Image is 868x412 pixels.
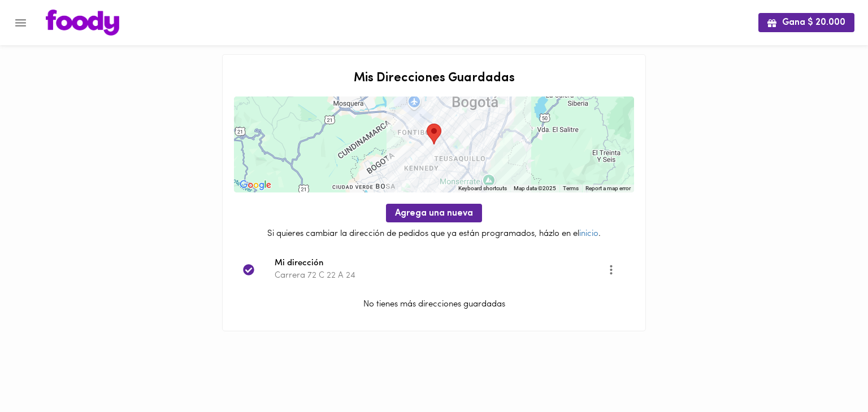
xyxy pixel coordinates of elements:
[46,10,119,36] img: logo.png
[767,17,845,28] span: Gana $ 20.000
[458,185,507,192] button: Keyboard shortcuts
[237,178,274,192] img: Google
[579,230,598,238] a: inicio
[758,13,854,32] button: Gana $ 20.000
[514,185,556,191] span: Map data ©2025
[237,178,274,192] a: Open this area in Google Maps (opens a new window)
[585,185,631,191] a: Report a map error
[395,208,473,219] span: Agrega una nueva
[563,185,579,191] a: Terms
[234,72,634,85] h2: Mis Direcciones Guardadas
[275,257,607,270] span: Mi dirección
[386,204,482,222] button: Agrega una nueva
[427,124,441,144] div: Tu dirección
[234,299,634,310] p: No tienes más direcciones guardadas
[597,256,625,283] button: Opciones
[275,270,607,282] p: Carrera 72 C 22 A 24
[7,9,34,37] button: Menu
[234,228,634,240] p: Si quieres cambiar la dirección de pedidos que ya están programados, házlo en el .
[802,347,857,401] iframe: Messagebird Livechat Widget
